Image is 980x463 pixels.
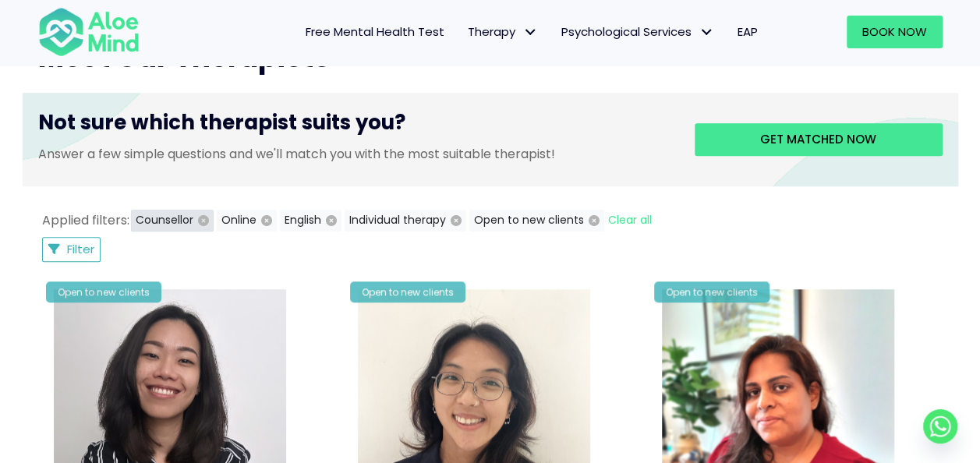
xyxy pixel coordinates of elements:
[67,241,94,257] span: Filter
[456,16,550,48] a: TherapyTherapy: submenu
[38,37,330,77] span: Meet Our Therapists
[160,16,769,48] nav: Menu
[561,23,714,40] span: Psychological Services
[38,6,140,58] img: Aloe mind Logo
[280,210,341,231] button: English
[42,211,129,229] span: Applied filters:
[345,210,466,231] button: Individual therapy
[726,16,769,48] a: EAP
[38,145,671,163] p: Answer a few simple questions and we'll match you with the most suitable therapist!
[38,108,671,144] h3: Not sure which therapist suits you?
[695,21,718,44] span: Psychological Services: submenu
[42,237,101,262] button: Filter Listings
[46,281,161,302] div: Open to new clients
[350,281,465,302] div: Open to new clients
[847,16,943,48] a: Book Now
[654,281,769,302] div: Open to new clients
[469,210,604,231] button: Open to new clients
[607,210,653,231] button: Clear all
[550,16,726,48] a: Psychological ServicesPsychological Services: submenu
[519,21,542,44] span: Therapy: submenu
[294,16,456,48] a: Free Mental Health Test
[862,23,927,40] span: Book Now
[923,409,957,444] a: Whatsapp
[306,23,444,40] span: Free Mental Health Test
[760,131,876,147] span: Get matched now
[695,123,943,156] a: Get matched now
[217,210,277,231] button: Online
[738,23,758,40] span: EAP
[131,210,214,231] button: Counsellor
[468,23,538,40] span: Therapy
